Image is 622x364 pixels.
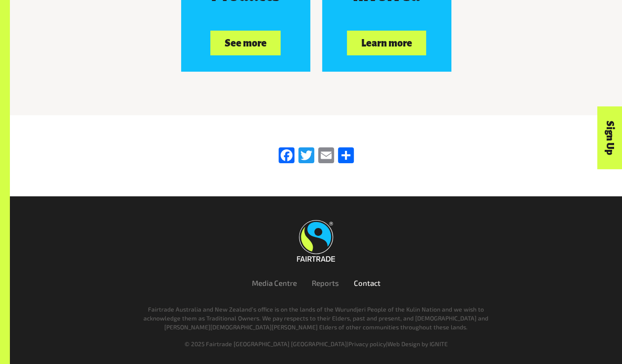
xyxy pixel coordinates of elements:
[185,340,347,347] span: © 2025 Fairtrade [GEOGRAPHIC_DATA] [GEOGRAPHIC_DATA]
[312,278,339,287] a: Reports
[347,31,426,56] button: Learn more
[297,220,335,262] img: Fairtrade Australia New Zealand logo
[252,278,297,287] a: Media Centre
[45,339,587,348] div: | |
[348,340,386,347] a: Privacy policy
[137,305,495,331] p: Fairtrade Australia and New Zealand’s office is on the lands of the Wurundjeri People of the Kuli...
[210,31,281,56] button: See more
[336,147,356,165] a: Share
[296,147,316,165] a: Twitter
[354,278,381,287] a: Contact
[277,147,296,165] a: Facebook
[387,340,448,347] a: Web Design by IGNITE
[316,147,336,165] a: Email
